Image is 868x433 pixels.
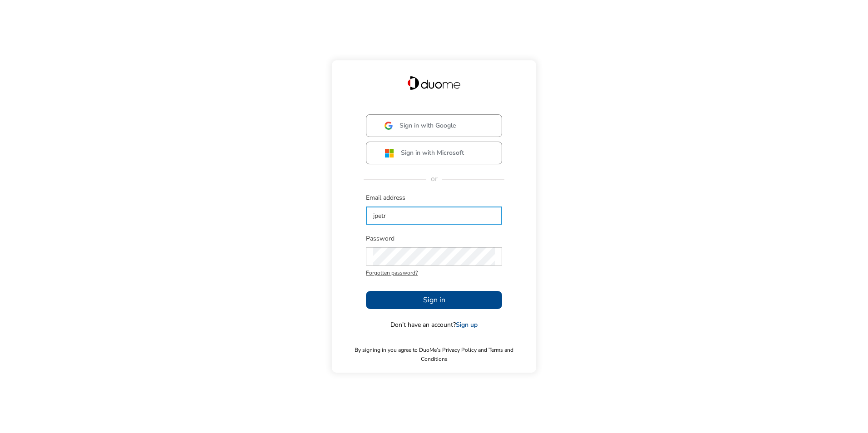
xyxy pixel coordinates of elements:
a: Sign up [456,320,478,329]
img: Duome [408,76,460,90]
span: Don’t have an account? [390,320,478,330]
span: Sign in with Google [399,121,456,130]
span: Forgotten password? [366,268,502,277]
img: google.svg [385,122,393,130]
span: or [426,174,442,184]
span: Sign in with Microsoft [401,148,464,157]
button: Sign in with Microsoft [366,142,502,164]
button: Sign in with Google [366,114,502,137]
span: By signing in you agree to DuoMe’s Privacy Policy and Terms and Conditions [341,345,527,364]
button: Sign in [366,291,502,309]
span: Email address [366,193,502,202]
img: ms.svg [385,148,394,158]
span: Sign in [423,295,445,305]
span: Password [366,234,502,243]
